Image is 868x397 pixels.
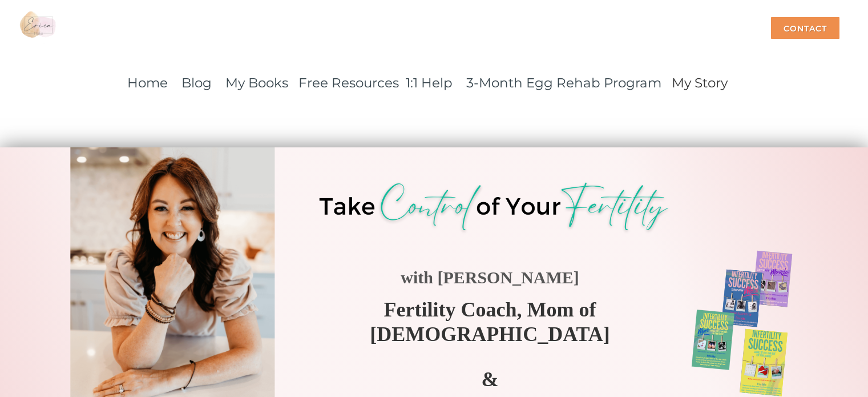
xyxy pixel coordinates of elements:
a: 1:1 Help [406,75,453,91]
a: My Story [672,71,728,92]
img: 63ddda5937863.png [308,178,680,238]
a: Free Resources [298,75,399,91]
span: Fertility Coach, Mom of [DEMOGRAPHIC_DATA] [370,298,610,345]
span: My Story [672,75,728,91]
a: My Books [225,75,288,91]
strong: & [481,367,498,390]
a: Blog [181,71,212,92]
a: 3-Month Egg Rehab Program [466,75,661,91]
a: Home [127,75,168,91]
span: Blog [181,75,212,91]
div: Contact [771,17,839,39]
strong: with [PERSON_NAME] [401,268,579,286]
